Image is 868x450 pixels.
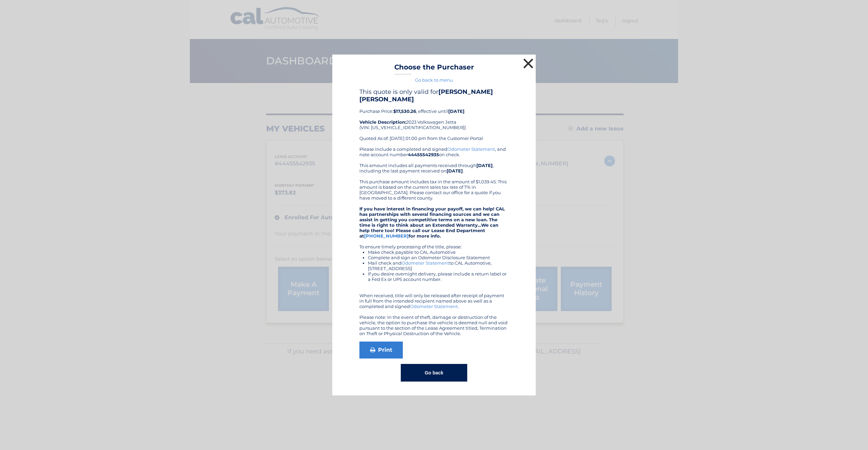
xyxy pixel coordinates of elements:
[368,255,509,260] li: Complete and sign an Odometer Disclosure Statement
[393,108,416,114] b: $17,530.26
[359,342,403,359] a: Print
[394,63,474,75] h3: Choose the Purchaser
[359,146,509,336] div: Please include a completed and signed , and note account number on check. This amount includes al...
[368,271,509,282] li: If you desire overnight delivery, please include a return label or a Fed Ex or UPS account number.
[368,260,509,271] li: Mail check and to CAL Automotive, [STREET_ADDRESS]
[401,260,449,266] a: Odometer Statement
[364,233,409,239] a: [PHONE_NUMBER]
[408,152,439,157] b: 44455542935
[359,119,406,125] strong: Vehicle Description:
[521,57,535,70] button: ×
[415,77,453,83] a: Go back to menu
[410,304,458,309] a: Odometer Statement
[448,108,465,114] b: [DATE]
[359,88,509,103] h4: This quote is only valid for
[476,163,493,168] b: [DATE]
[447,168,463,173] b: [DATE]
[359,88,509,146] div: Purchase Price: , effective until 2023 Volkswagen Jetta (VIN: [US_VEHICLE_IDENTIFICATION_NUMBER])...
[447,146,495,152] a: Odometer Statement
[368,249,509,255] li: Make check payable to CAL Automotive
[401,364,467,382] button: Go back
[359,206,505,239] strong: If you have interest in financing your payoff, we can help! CAL has partnerships with several fin...
[359,88,493,103] b: [PERSON_NAME] [PERSON_NAME]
